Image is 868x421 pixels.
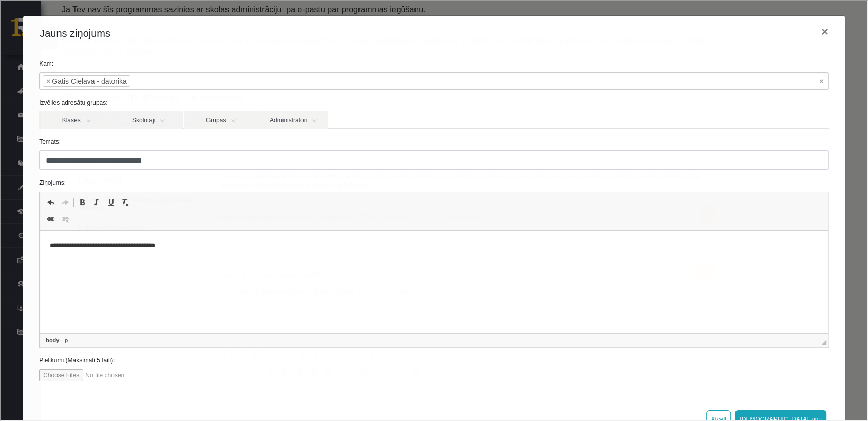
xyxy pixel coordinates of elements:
label: Temats: [30,136,836,145]
button: × [812,16,836,45]
label: Pielikumi (Maksimāli 5 faili): [30,355,836,364]
a: Подчеркнутый (Ctrl+U) [103,195,117,208]
span: Noņemt visus vienumus [818,75,822,85]
a: Элемент body [43,335,60,344]
a: Administratori [255,110,327,128]
li: Gatis Cielava - datorika [42,74,129,86]
iframe: Визуальный текстовый редактор, wiswyg-editor-47024751506020-1757779126-870 [39,229,827,332]
a: Grupas [183,110,255,128]
a: Элемент p [61,335,69,344]
a: Повторить (Ctrl+Y) [57,195,71,208]
span: × [45,75,49,85]
a: Klases [38,110,110,128]
label: Ziņojums: [30,177,836,186]
h4: Jauns ziņojums [39,25,109,40]
a: Skolotāji [110,110,182,128]
a: Полужирный (Ctrl+B) [74,195,88,208]
a: Убрать ссылку [57,212,71,225]
a: Отменить (Ctrl+Z) [43,195,57,208]
a: Убрать форматирование [117,195,131,208]
span: Перетащите для изменения размера [820,339,825,344]
a: Вставить/Редактировать ссылку (Ctrl+K) [43,212,57,225]
a: Курсив (Ctrl+I) [88,195,103,208]
label: Kam: [30,58,836,67]
label: Izvēlies adresātu grupas: [30,97,836,106]
body: Визуальный текстовый редактор, wiswyg-editor-user-answer-47024719785860 [10,10,487,21]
